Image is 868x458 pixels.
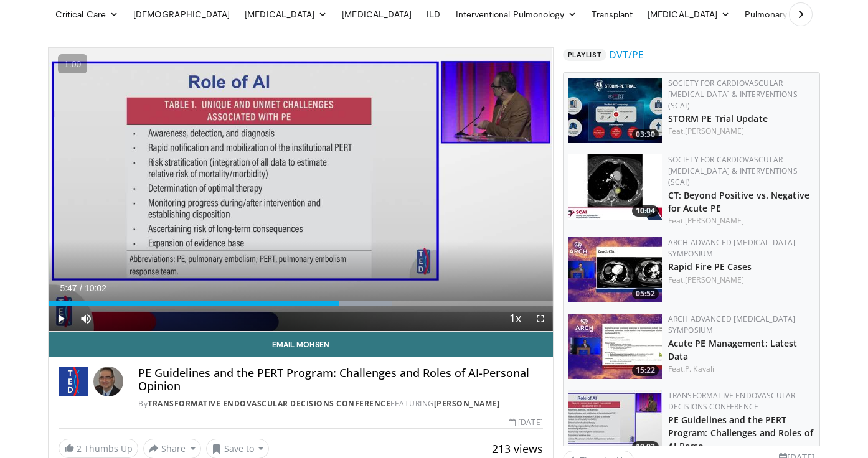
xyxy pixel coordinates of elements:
span: 10:02 [85,283,106,293]
a: [PERSON_NAME] [685,274,744,285]
a: 05:52 [568,237,662,302]
span: Playlist [563,49,606,61]
div: Progress Bar [49,301,553,306]
span: 5:47 [60,283,77,293]
a: Society for Cardiovascular [MEDICAL_DATA] & Interventions (SCAI) [668,78,798,111]
a: Transplant [584,2,640,27]
div: [DATE] [509,417,542,428]
a: Email Mohsen [49,332,553,357]
a: ILD [419,2,448,27]
a: [MEDICAL_DATA] [237,2,334,27]
a: CT: Beyond Positive vs. Negative for Acute PE [668,189,809,214]
a: PE Guidelines and the PERT Program: Challenges and Roles of AI-Perso… [668,414,813,452]
a: 2 Thumbs Up [59,439,138,458]
video-js: Video Player [49,48,553,332]
a: 10:03 [568,390,662,456]
span: 15:22 [632,365,659,376]
a: [DEMOGRAPHIC_DATA] [126,2,237,27]
span: 10:03 [632,441,659,452]
a: [PERSON_NAME] [434,398,500,409]
a: Transformative Endovascular Decisions Conference [668,390,796,412]
a: ARCH Advanced [MEDICAL_DATA] Symposium [668,237,796,259]
a: 10:04 [568,154,662,220]
a: Rapid Fire PE Cases [668,261,752,273]
span: 2 [77,442,82,454]
span: 03:30 [632,129,659,140]
a: [PERSON_NAME] [685,215,744,226]
img: Avatar [93,367,123,396]
a: Critical Care [48,2,126,27]
div: Feat. [668,126,814,137]
div: By FEATURING [138,398,543,409]
img: 9fa70103-371f-4b54-9a15-34a33600b725.150x105_q85_crop-smart_upscale.jpg [568,78,662,143]
a: [MEDICAL_DATA] [334,2,419,27]
div: Feat. [668,215,814,227]
a: [PERSON_NAME] [685,126,744,136]
a: 03:30 [568,78,662,143]
img: 2fd4a5e6-2d8b-476e-84e3-a4fd84033248.150x105_q85_crop-smart_upscale.jpg [568,154,662,220]
button: Playback Rate [503,306,528,331]
a: Society for Cardiovascular [MEDICAL_DATA] & Interventions (SCAI) [668,154,798,187]
a: Transformative Endovascular Decisions Conference [148,398,390,409]
button: Mute [73,306,98,331]
img: e5b6fc8c-390f-4ab1-bd93-c9e814e52180.150x105_q85_crop-smart_upscale.jpg [568,390,662,456]
a: ARCH Advanced [MEDICAL_DATA] Symposium [668,314,796,335]
h4: PE Guidelines and the PERT Program: Challenges and Roles of AI-Personal Opinion [138,367,543,393]
img: Transformative Endovascular Decisions Conference [59,367,88,396]
a: Acute PE Management: Latest Data [668,337,798,362]
img: b115bfb5-9fbe-49f2-8792-20541178ebc3.150x105_q85_crop-smart_upscale.jpg [568,237,662,302]
span: / [80,283,82,293]
img: 8cd9e589-f61e-4942-a3aa-e151f9ba9aa5.150x105_q85_crop-smart_upscale.jpg [568,314,662,379]
span: 10:04 [632,205,659,217]
span: 05:52 [632,288,659,299]
a: 15:22 [568,314,662,379]
a: STORM PE Trial Update [668,113,768,124]
a: Pulmonary Infection [737,2,845,27]
button: Fullscreen [528,306,553,331]
button: Play [49,306,73,331]
div: Feat. [668,274,814,286]
a: Interventional Pulmonology [448,2,585,27]
div: Feat. [668,363,814,375]
a: [MEDICAL_DATA] [640,2,737,27]
a: DVT/PE [609,47,644,62]
span: 213 views [492,441,543,456]
a: P. Kavali [685,363,714,374]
